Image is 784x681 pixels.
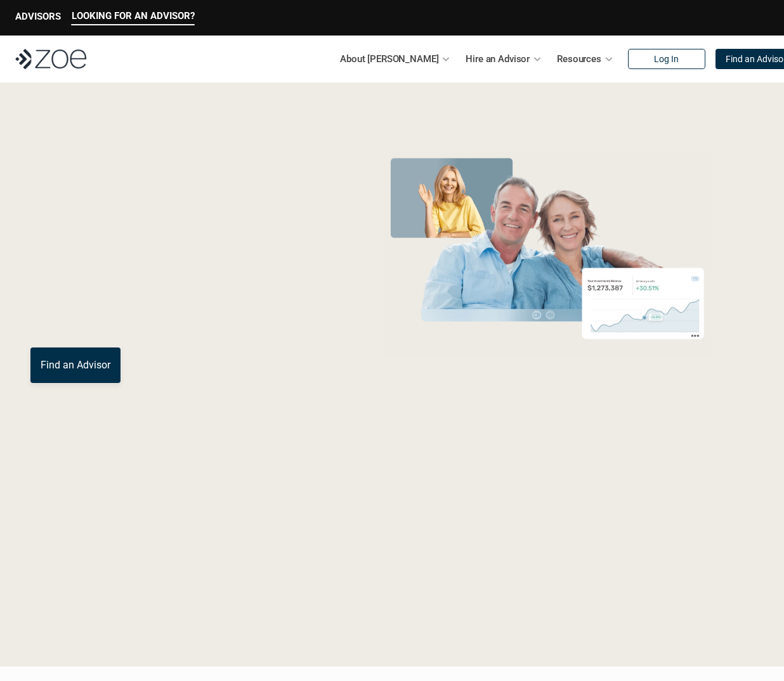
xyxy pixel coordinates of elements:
p: ADVISORS [15,11,61,22]
p: Hire an Advisor [466,49,530,68]
img: Zoe Financial Hero Image [379,152,717,358]
p: Find an Advisor [41,359,110,371]
span: with a Financial Advisor [30,183,287,274]
p: Loremipsum: *DolOrsi Ametconsecte adi Eli Seddoeius tem inc utlaboreet. Dol 7035 MagNaal Enimadmi... [30,545,754,606]
p: Resources [557,49,601,68]
p: About [PERSON_NAME] [340,49,438,68]
a: Log In [628,49,705,69]
p: Log In [654,54,679,65]
a: Find an Advisor [30,347,121,383]
span: Grow Your Wealth [30,140,313,189]
p: LOOKING FOR AN ADVISOR? [72,10,195,22]
em: The information in the visuals above is for illustrative purposes only and does not represent an ... [372,366,724,373]
p: You deserve an advisor you can trust. [PERSON_NAME], hire, and invest with vetted, fiduciary, fin... [30,287,341,332]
